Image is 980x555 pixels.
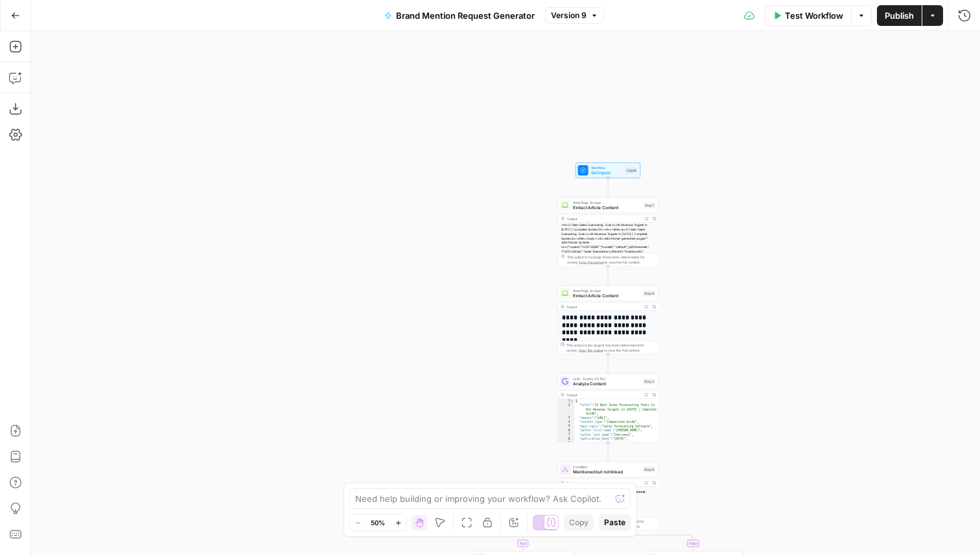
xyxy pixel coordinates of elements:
div: 8 [558,437,574,442]
div: 7 [558,433,574,437]
div: Web Page ScrapeExtract Article ContentStep 1Output<h1>22 Best Sales Forecasting Tools to Hit Reve... [558,198,659,266]
span: Copy the output [579,260,603,264]
button: Test Workflow [765,5,851,26]
div: Step 9 [643,291,655,297]
div: 5 [558,424,574,429]
div: <h1>22 Best Sales Forecasting Tools to Hit Revenue Targets in [DATE] | Complete Guide</h1><div><t... [558,223,658,297]
span: Publish [885,9,914,22]
button: Paste [599,514,631,531]
span: Extract Article Content [573,205,641,211]
span: Toggle code folding, rows 1 through 102 [570,399,574,403]
div: This output is too large & has been abbreviated for review. to view the full content. [566,255,655,265]
div: 2 [558,403,574,416]
span: Analyze Content [573,381,640,387]
span: Extract Article Content [573,293,640,299]
g: Edge from step_8 to step_15 [608,530,694,550]
span: Mentioned but not linked [573,469,640,475]
span: Test Workflow [785,9,843,22]
span: Copy [569,517,589,528]
div: Output [566,304,640,310]
span: Set Inputs [591,170,624,176]
button: Copy [564,514,594,531]
span: LLM · Gemini 2.5 Pro [573,376,640,381]
span: Paste [604,517,625,528]
g: Edge from step_9 to step_2 [607,354,609,373]
div: Step 2 [643,379,655,385]
g: Edge from step_1 to step_9 [607,266,609,285]
div: 1 [558,399,574,403]
div: LLM · Gemini 2.5 ProAnalyze ContentStep 2Output{ "title":"22 Best Sales Forecasting Tools to Hit ... [558,374,659,442]
button: Brand Mention Request Generator [377,5,542,26]
span: 50% [371,517,385,528]
button: Version 9 [545,7,604,24]
span: Condition [573,464,640,470]
div: Output [566,481,640,486]
div: WorkflowSet InputsInputs [558,163,659,178]
div: Step 1 [644,203,655,209]
div: 4 [558,420,574,425]
span: Workflow [591,165,624,170]
div: Inputs [625,168,638,174]
g: Edge from step_8 to step_7 [522,530,608,550]
div: 3 [558,416,574,420]
g: Edge from step_2 to step_8 [607,442,609,461]
span: Brand Mention Request Generator [396,9,535,22]
div: Output [566,392,640,398]
span: Version 9 [551,10,587,21]
div: 9 [558,441,574,446]
span: Web Page Scrape [573,200,641,205]
span: Web Page Scrape [573,288,640,293]
button: Publish [877,5,922,26]
div: Step 8 [643,467,655,473]
div: 6 [558,429,574,433]
g: Edge from start to step_1 [607,178,609,197]
div: Output [566,216,640,221]
span: Copy the output [579,348,603,352]
div: This output is too large & has been abbreviated for review. to view the full content. [566,343,655,353]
